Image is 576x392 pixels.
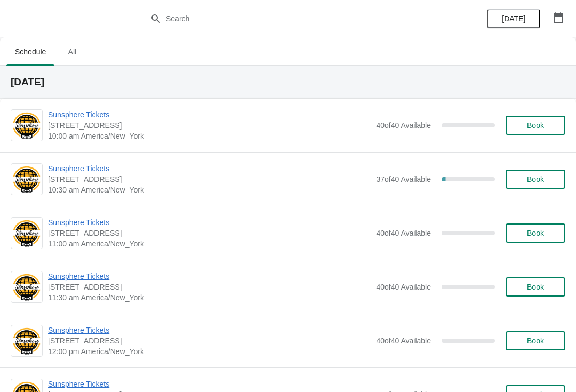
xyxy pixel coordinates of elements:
span: [STREET_ADDRESS] [48,335,371,346]
span: Sunsphere Tickets [48,271,371,282]
span: Sunsphere Tickets [48,109,371,120]
img: Sunsphere Tickets | 810 Clinch Avenue, Knoxville, TN, USA | 12:00 pm America/New_York [11,326,42,356]
span: 40 of 40 Available [376,121,431,130]
span: 10:30 am America/New_York [48,185,371,195]
span: 11:00 am America/New_York [48,238,371,249]
span: 10:00 am America/New_York [48,131,371,141]
img: Sunsphere Tickets | 810 Clinch Avenue, Knoxville, TN, USA | 10:30 am America/New_York [11,165,42,194]
button: [DATE] [487,9,540,28]
h2: [DATE] [11,77,565,87]
span: 40 of 40 Available [376,229,431,237]
button: Book [506,331,565,350]
span: Book [527,337,544,345]
span: 12:00 pm America/New_York [48,346,371,357]
span: Book [527,121,544,130]
img: Sunsphere Tickets | 810 Clinch Avenue, Knoxville, TN, USA | 11:30 am America/New_York [11,273,42,302]
span: [STREET_ADDRESS] [48,228,371,238]
span: 40 of 40 Available [376,337,431,345]
span: All [59,42,85,61]
span: [STREET_ADDRESS] [48,282,371,292]
span: Sunsphere Tickets [48,325,371,335]
span: 11:30 am America/New_York [48,292,371,303]
button: Book [506,170,565,189]
span: [DATE] [502,14,525,23]
span: [STREET_ADDRESS] [48,174,371,185]
span: Sunsphere Tickets [48,163,371,174]
button: Book [506,277,565,297]
img: Sunsphere Tickets | 810 Clinch Avenue, Knoxville, TN, USA | 11:00 am America/New_York [11,219,42,248]
span: Sunsphere Tickets [48,379,371,389]
button: Book [506,116,565,135]
span: 40 of 40 Available [376,283,431,291]
span: Sunsphere Tickets [48,217,371,228]
img: Sunsphere Tickets | 810 Clinch Avenue, Knoxville, TN, USA | 10:00 am America/New_York [11,111,42,140]
span: Book [527,283,544,291]
span: 37 of 40 Available [376,175,431,183]
span: Book [527,229,544,237]
span: [STREET_ADDRESS] [48,120,371,131]
input: Search [165,9,432,28]
button: Book [506,223,565,243]
span: Schedule [6,42,54,61]
span: Book [527,175,544,183]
